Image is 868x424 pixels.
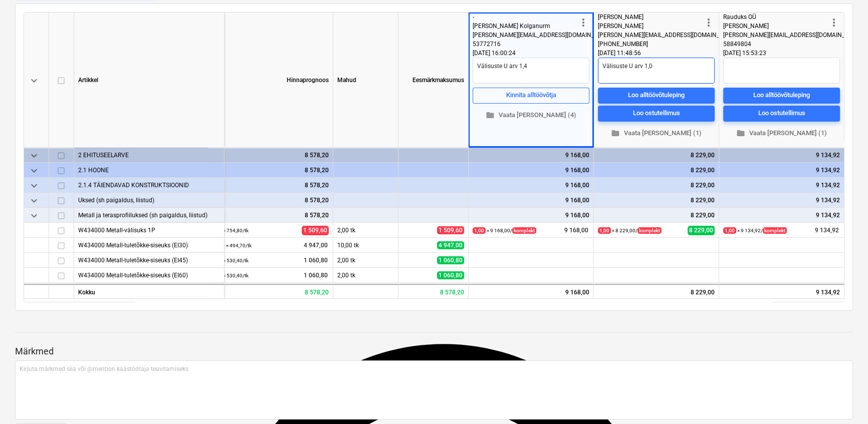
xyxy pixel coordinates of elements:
textarea: Välisuste U arv 1,0 [598,58,715,84]
div: Loo ostutellimus [758,108,805,119]
small: 10,00 × 494,70 / tk [212,243,252,248]
div: W434000 Metall-tuletõkke-siseuks (EI30) [78,238,220,252]
div: Mahud [333,13,398,148]
div: 8 229,00 [598,148,715,163]
div: 53772716 [473,40,577,49]
div: Hinnaprognoos [208,13,333,148]
div: Eesmärkmaksumus [398,13,469,148]
div: [DATE] 15:53:23 [723,49,840,58]
div: 8 578,20 [212,178,329,193]
span: komplekt [637,227,662,234]
button: Vaata [PERSON_NAME] (4) [473,108,589,123]
span: 4 947,00 [437,241,464,249]
div: 8 229,00 [598,178,715,193]
span: 1 060,80 [303,271,329,280]
div: 9 134,92 [723,163,840,178]
button: Vaata [PERSON_NAME] (1) [598,126,715,141]
span: 1 509,60 [437,226,464,234]
div: 9 168,00 [473,178,589,193]
span: keyboard_arrow_down [28,165,40,177]
span: Vaata [PERSON_NAME] (4) [477,110,585,121]
span: folder [736,129,745,138]
span: [PERSON_NAME][EMAIL_ADDRESS][DOMAIN_NAME] [598,32,738,39]
span: keyboard_arrow_down [28,180,40,192]
div: 8 229,00 [598,193,715,208]
button: Vaata [PERSON_NAME] (1) [723,126,840,141]
div: [PERSON_NAME] Kolganurm [473,22,577,31]
div: W434000 Metall-tuletõkke-siseuks (EI60) [78,268,220,282]
button: Kinnita alltöövõtja [473,88,589,104]
div: Loo ostutellimus [633,108,680,119]
div: Loo alltöövõtuleping [753,90,810,101]
span: 1 509,60 [302,226,329,235]
span: more_vert [828,17,840,29]
small: 2,00 × 530,40 / tk [212,273,249,278]
span: 8 229,00 [688,226,715,235]
div: 2.1.4 TÄIENDAVAD KONSTRUKTSIOONID [78,178,220,192]
div: [DATE] 11:48:56 [598,49,715,58]
div: Artikkel [74,13,225,148]
small: × 9 134,92 / [723,227,787,234]
div: [PHONE_NUMBER] [598,40,703,49]
span: folder [486,111,495,120]
span: 9 168,00 [563,226,589,235]
div: 10,00 tk [333,238,398,253]
span: folder [611,129,620,138]
button: Loo alltöövõtuleping [723,88,840,104]
div: 2,00 tk [333,223,398,238]
div: [PERSON_NAME] [598,22,703,31]
div: W434000 Metall-tuletõkke-siseuks (EI45) [78,253,220,267]
span: komplekt [763,227,787,234]
small: × 9 168,00 / [473,227,536,234]
div: 8 578,20 [212,148,329,163]
span: 1 060,80 [437,271,464,279]
div: 9 168,00 [473,193,589,208]
div: Uksed (sh paigaldus, liistud) [78,193,220,207]
div: 9 134,92 [723,148,840,163]
div: 9 168,00 [473,148,589,163]
span: more_vert [577,17,589,29]
div: 8 229,00 [594,284,719,299]
small: 2,00 × 530,40 / tk [212,258,249,263]
span: 1 060,80 [437,256,464,264]
span: keyboard_arrow_down [28,210,40,222]
span: keyboard_arrow_down [28,150,40,162]
div: Kinnita alltöövõtja [506,90,556,101]
small: 2,00 × 754,80 / tk [212,228,249,233]
div: 9 168,00 [473,208,589,223]
span: keyboard_arrow_down [28,195,40,207]
span: more_vert [703,17,715,29]
div: [DATE] 16:00:24 [473,49,589,58]
span: [PERSON_NAME][EMAIL_ADDRESS][DOMAIN_NAME] [723,32,863,39]
span: Vaata [PERSON_NAME] (1) [602,128,711,139]
span: keyboard_arrow_down [28,75,40,87]
div: 8 229,00 [598,208,715,223]
button: Loo alltöövõtuleping [598,88,715,104]
span: [PERSON_NAME][EMAIL_ADDRESS][DOMAIN_NAME] [473,32,612,39]
div: 8 578,20 [212,208,329,223]
div: 8 229,00 [598,163,715,178]
span: Vaata [PERSON_NAME] (1) [727,128,836,139]
small: × 8 229,00 / [598,227,662,234]
div: 9 134,92 [719,284,844,299]
span: komplekt [512,227,536,234]
div: Loo alltöövõtuleping [628,90,685,101]
div: 9 134,92 [723,178,840,193]
div: 2 EHITUSEELARVE [78,148,220,162]
div: 2,00 tk [333,253,398,268]
div: 2,00 tk [333,268,398,283]
span: 1 060,80 [303,256,329,265]
textarea: Välisuste U arv 1,4 [473,58,589,84]
div: - [473,13,577,22]
div: W434000 Metall-välisuks 1P [78,223,220,237]
div: Metall ja terasprofiiluksed (sh paigaldus, liistud) [78,208,220,222]
div: 8 578,20 [212,163,329,178]
button: Loo ostutellimus [598,106,715,122]
div: 2.1 HOONE [78,163,220,177]
span: 4 947,00 [303,241,329,250]
div: 8 578,20 [208,284,333,299]
div: [PERSON_NAME] [723,22,828,31]
div: 9 168,00 [473,163,589,178]
div: 9 168,00 [469,284,594,299]
div: Kokku [74,284,225,299]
